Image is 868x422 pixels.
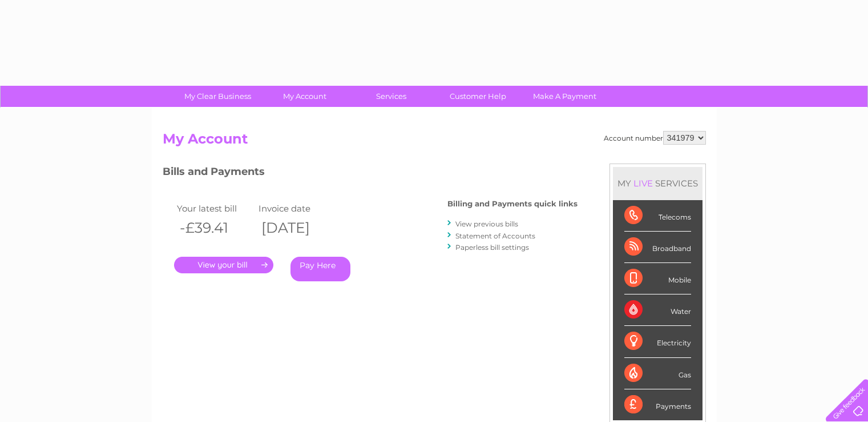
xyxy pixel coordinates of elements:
[455,220,518,228] a: View previous bills
[344,86,438,107] a: Services
[624,326,691,357] div: Electricity
[518,86,612,107] a: Make A Payment
[624,389,691,420] div: Payments
[631,178,655,189] div: LIVE
[613,167,703,200] div: MY SERVICES
[257,86,352,107] a: My Account
[174,216,256,240] th: -£39.41
[431,86,525,107] a: Customer Help
[624,200,691,232] div: Telecoms
[163,164,578,184] h3: Bills and Payments
[174,201,256,216] td: Your latest bill
[256,216,338,240] th: [DATE]
[624,358,691,389] div: Gas
[163,131,706,153] h2: My Account
[171,86,265,107] a: My Clear Business
[624,294,691,326] div: Water
[624,232,691,263] div: Broadband
[174,257,273,273] a: .
[455,232,535,240] a: Statement of Accounts
[604,131,706,145] div: Account number
[447,200,578,208] h4: Billing and Payments quick links
[290,257,350,281] a: Pay Here
[455,243,529,252] a: Paperless bill settings
[256,201,338,216] td: Invoice date
[624,263,691,294] div: Mobile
